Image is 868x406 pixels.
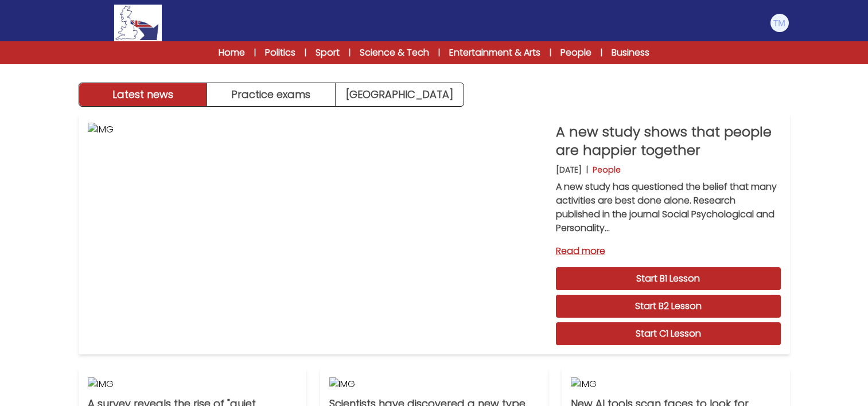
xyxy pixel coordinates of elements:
span: | [601,47,602,58]
a: Start B2 Lesson [556,295,781,318]
span: | [254,47,256,58]
button: Practice exams [207,83,336,106]
button: Latest news [79,83,208,106]
span: | [349,47,351,58]
span: | [550,47,551,58]
span: | [438,47,440,58]
a: Read more [556,244,781,258]
p: [DATE] [556,164,582,175]
a: Start B1 Lesson [556,267,781,290]
img: Tommaso Molella [770,14,789,32]
a: Science & Tech [360,46,429,60]
a: [GEOGRAPHIC_DATA] [336,83,464,106]
p: A new study has questioned the belief that many activities are best done alone. Research publishe... [556,180,781,235]
img: IMG [571,377,780,391]
a: Business [612,46,649,60]
a: Sport [316,46,340,60]
img: IMG [329,377,539,391]
b: | [586,164,588,175]
a: Entertainment & Arts [449,46,540,60]
span: | [305,47,306,58]
img: IMG [88,123,547,345]
img: IMG [88,377,297,391]
p: People [593,164,621,175]
a: Home [219,46,245,60]
p: A new study shows that people are happier together [556,123,781,159]
a: People [560,46,591,60]
a: Politics [265,46,295,60]
a: Logo [79,5,198,41]
a: Start C1 Lesson [556,322,781,345]
img: Logo [114,5,161,41]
